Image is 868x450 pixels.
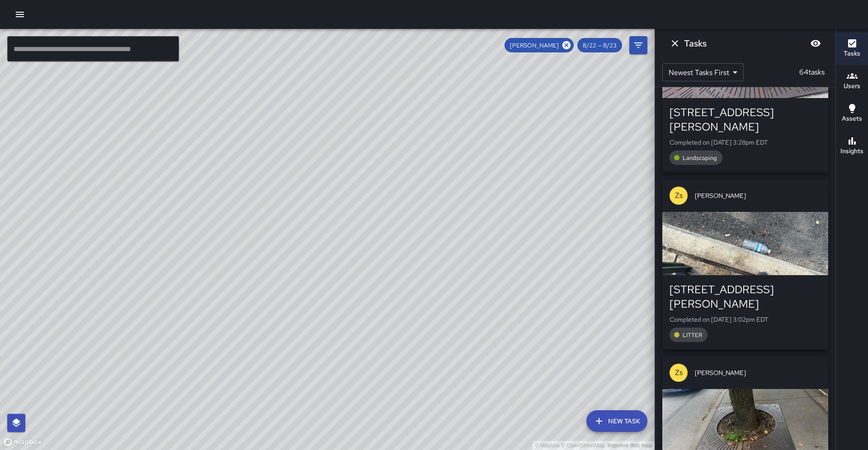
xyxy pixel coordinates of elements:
[695,191,821,200] span: [PERSON_NAME]
[842,114,862,124] h6: Assets
[695,368,821,377] span: [PERSON_NAME]
[505,38,574,52] div: [PERSON_NAME]
[675,367,683,378] p: Zs
[677,154,722,162] span: Landscaping
[807,34,825,52] button: Blur
[670,282,821,311] div: [STREET_ADDRESS][PERSON_NAME]
[505,42,564,49] span: [PERSON_NAME]
[577,42,622,49] span: 8/22 — 8/23
[796,67,828,78] p: 64 tasks
[844,49,860,59] h6: Tasks
[586,410,647,432] button: New Task
[629,36,647,54] button: Filters
[677,331,708,339] span: LITTER
[670,315,821,324] p: Completed on [DATE] 3:02pm EDT
[662,2,828,172] button: [STREET_ADDRESS][PERSON_NAME]Completed on [DATE] 3:28pm EDTLandscaping
[666,34,684,52] button: Dismiss
[836,65,868,98] button: Users
[670,138,821,147] p: Completed on [DATE] 3:28pm EDT
[675,190,683,201] p: Zs
[670,105,821,134] div: [STREET_ADDRESS][PERSON_NAME]
[836,130,868,163] button: Insights
[662,63,744,81] div: Newest Tasks First
[836,33,868,65] button: Tasks
[662,179,828,349] button: Zs[PERSON_NAME][STREET_ADDRESS][PERSON_NAME]Completed on [DATE] 3:02pm EDTLITTER
[836,98,868,130] button: Assets
[840,146,863,156] h6: Insights
[684,36,707,51] h6: Tasks
[844,81,860,91] h6: Users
